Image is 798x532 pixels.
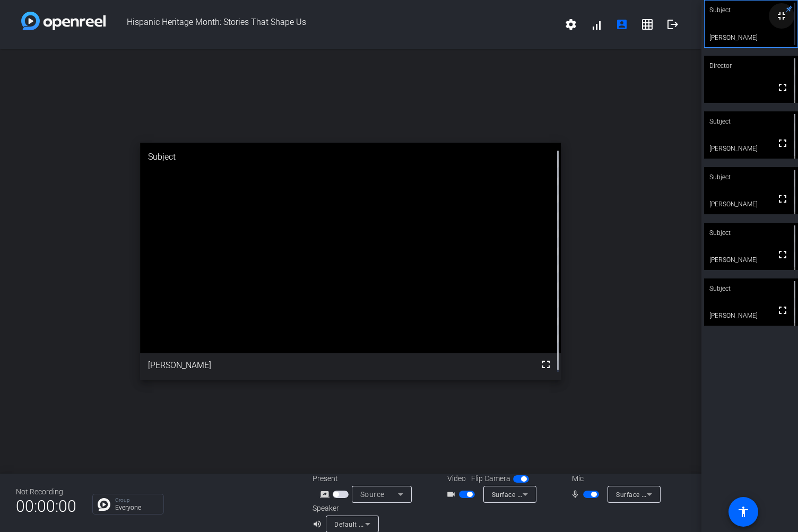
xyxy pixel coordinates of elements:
span: Hispanic Heritage Month: Stories That Shape Us [106,12,558,37]
img: Chat Icon [98,498,110,511]
mat-icon: accessibility [737,505,750,518]
p: Everyone [115,504,158,511]
div: Subject [140,143,561,171]
div: Subject [704,111,798,132]
mat-icon: fullscreen [776,137,789,150]
span: Default - Surface Omnisonic Speakers (Surface High Definition Audio) [334,520,550,528]
mat-icon: grid_on [641,18,654,31]
mat-icon: fullscreen [540,358,552,371]
span: Surface Camera Front (045e:0990) [492,490,600,499]
mat-icon: logout [666,18,679,31]
mat-icon: mic_none [570,488,583,501]
mat-icon: fullscreen [776,81,789,94]
div: Mic [561,473,667,484]
div: Speaker [313,503,376,514]
mat-icon: settings [565,18,577,31]
mat-icon: fullscreen [776,248,789,261]
span: Video [447,473,466,484]
div: Subject [704,167,798,187]
mat-icon: fullscreen [776,304,789,317]
mat-icon: fullscreen_exit [775,10,788,22]
mat-icon: screen_share_outline [320,488,333,501]
div: Subject [704,223,798,243]
button: signal_cellular_alt [584,12,609,37]
span: Flip Camera [471,473,510,484]
mat-icon: account_box [615,18,628,31]
div: Director [704,56,798,76]
p: Group [115,498,158,503]
div: Present [313,473,419,484]
div: Subject [704,278,798,299]
div: Not Recording [16,486,76,498]
span: Source [360,490,385,499]
mat-icon: videocam_outline [446,488,459,501]
mat-icon: fullscreen [776,193,789,205]
img: white-gradient.svg [21,12,106,30]
span: 00:00:00 [16,493,76,519]
mat-icon: volume_up [313,518,325,530]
